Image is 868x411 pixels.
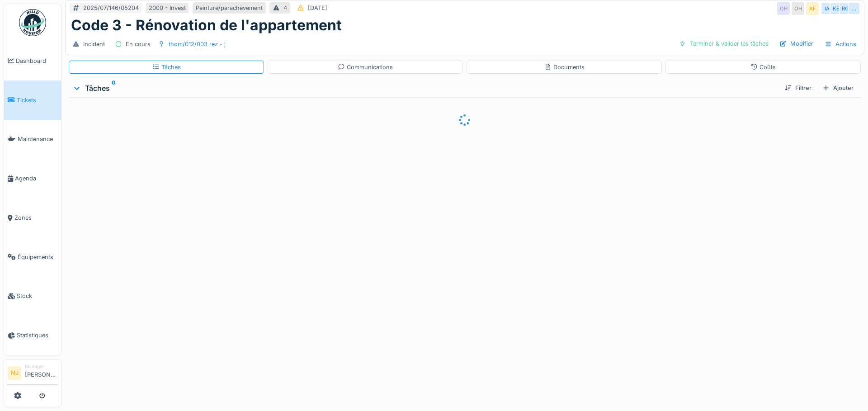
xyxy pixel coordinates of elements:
[750,63,776,71] div: Coûts
[283,4,287,12] div: 4
[19,9,46,36] img: Badge_color-CXgf-gQk.svg
[338,63,393,71] div: Communications
[18,135,57,143] span: Maintenance
[777,2,790,15] div: OH
[4,159,61,198] a: Agenda
[8,363,57,385] a: NJ Manager[PERSON_NAME]
[821,38,860,51] div: Actions
[4,80,61,120] a: Tickets
[25,363,57,370] div: Manager
[8,366,21,380] li: NJ
[152,63,181,71] div: Tâches
[806,2,819,15] div: AF
[25,363,57,383] li: [PERSON_NAME]
[4,41,61,80] a: Dashboard
[4,277,61,316] a: Stock
[112,83,116,94] sup: 0
[17,96,57,104] span: Tickets
[17,331,57,340] span: Statistiques
[83,4,139,12] div: 2025/07/146/05204
[819,82,857,94] div: Ajouter
[4,237,61,277] a: Équipements
[776,38,817,50] div: Modifier
[675,38,772,50] div: Terminer & valider les tâches
[15,174,57,183] span: Agenda
[71,17,342,34] h1: Code 3 - Rénovation de l'appartement
[544,63,585,71] div: Documents
[848,2,860,15] div: …
[169,40,226,48] div: thom/012/003 rez - j
[126,40,151,48] div: En cours
[16,57,57,65] span: Dashboard
[821,2,833,15] div: IA
[14,213,57,222] span: Zones
[4,120,61,159] a: Maintenance
[839,2,851,15] div: RG
[308,4,327,12] div: [DATE]
[792,2,804,15] div: OH
[18,253,57,261] span: Équipements
[781,82,815,94] div: Filtrer
[17,292,57,300] span: Stock
[4,198,61,237] a: Zones
[830,2,842,15] div: KE
[4,316,61,355] a: Statistiques
[72,83,777,94] div: Tâches
[196,4,263,12] div: Peinture/parachèvement
[149,4,186,12] div: 2000 - Invest
[83,40,105,48] div: Incident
